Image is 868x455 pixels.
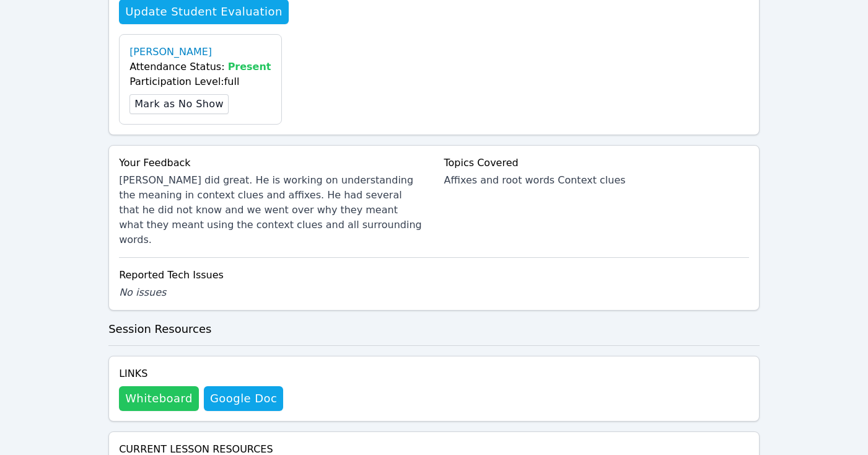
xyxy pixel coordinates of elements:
[204,386,283,411] a: Google Doc
[119,173,424,247] div: [PERSON_NAME] did great. He is working on understanding the meaning in context clues and affixes....
[108,320,760,338] h3: Session Resources
[129,60,271,74] div: Attendance Status:
[444,173,749,188] div: Affixes and root words Context clues
[119,286,166,298] span: No issues
[129,45,212,60] a: [PERSON_NAME]
[119,386,199,411] button: Whiteboard
[444,156,749,170] div: Topics Covered
[129,94,229,114] button: Mark as No Show
[119,156,424,170] div: Your Feedback
[129,74,271,89] div: Participation Level: full
[228,61,271,73] span: Present
[119,268,749,283] div: Reported Tech Issues
[119,366,283,381] h4: Links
